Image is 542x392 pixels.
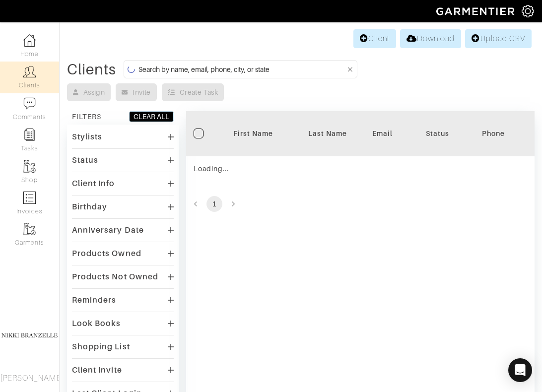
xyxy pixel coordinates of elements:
div: Products Not Owned [72,272,158,282]
div: Clients [67,65,116,74]
div: Client Invite [72,365,122,375]
img: garments-icon-b7da505a4dc4fd61783c78ac3ca0ef83fa9d6f193b1c9dc38574b1d14d53ca28.png [23,223,36,235]
a: Download [400,29,461,48]
img: dashboard-icon-dbcd8f5a0b271acd01030246c82b418ddd0df26cd7fceb0bd07c9910d44c42f6.png [23,34,36,47]
input: Search by name, email, phone, city, or state [138,63,346,75]
div: Products Owned [72,249,141,259]
img: orders-icon-0abe47150d42831381b5fb84f609e132dff9fe21cb692f30cb5eec754e2cba89.png [23,192,36,204]
div: Loading... [194,164,393,174]
div: Status [72,155,98,165]
div: CLEAR ALL [134,112,169,122]
nav: pagination navigation [186,196,535,212]
button: CLEAR ALL [129,111,174,122]
div: Status [407,129,467,138]
button: page 1 [206,196,222,212]
img: comment-icon-a0a6a9ef722e966f86d9cbdc48e553b5cf19dbc54f86b18d962a5391bc8f6eb6.png [23,97,36,110]
div: First Name [223,129,283,138]
div: Stylists [72,132,102,142]
div: Birthday [72,202,107,212]
img: reminder-icon-8004d30b9f0a5d33ae49ab947aed9ed385cf756f9e5892f1edd6e32f2345188e.png [23,129,36,141]
div: Client Info [72,179,115,189]
th: Toggle SortBy [400,111,474,156]
div: Open Intercom Messenger [508,358,532,382]
th: Toggle SortBy [290,111,365,156]
th: Toggle SortBy [216,111,290,156]
div: Phone [482,129,505,138]
div: Look Books [72,319,121,328]
img: clients-icon-6bae9207a08558b7cb47a8932f037763ab4055f8c8b6bfacd5dc20c3e0201464.png [23,65,36,78]
div: Last Name [298,129,357,138]
div: Anniversary Date [72,225,144,235]
div: Email [372,129,393,138]
div: Shopping List [72,342,130,352]
img: gear-icon-white-bd11855cb880d31180b6d7d6211b90ccbf57a29d726f0c71d8c61bd08dd39cc2.png [522,5,534,17]
img: garments-icon-b7da505a4dc4fd61783c78ac3ca0ef83fa9d6f193b1c9dc38574b1d14d53ca28.png [23,160,36,173]
a: Client [353,29,396,48]
a: Upload CSV [465,29,532,48]
img: garmentier-logo-header-white-b43fb05a5012e4ada735d5af1a66efaba907eab6374d6393d1fbf88cb4ef424d.png [431,2,522,20]
div: Reminders [72,295,116,305]
div: FILTERS [72,112,101,122]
